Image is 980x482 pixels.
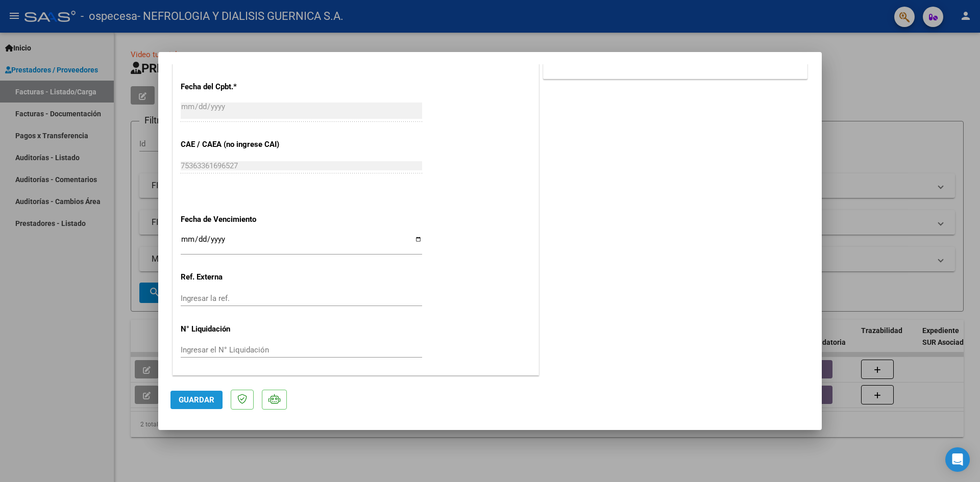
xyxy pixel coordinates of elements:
p: CAE / CAEA (no ingrese CAI) [181,139,286,150]
div: Open Intercom Messenger [945,447,970,472]
p: Fecha del Cpbt. [181,81,286,93]
p: N° Liquidación [181,323,286,335]
button: Guardar [170,391,223,409]
p: Ref. Externa [181,271,286,283]
span: Guardar [179,395,214,404]
p: Fecha de Vencimiento [181,214,286,225]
